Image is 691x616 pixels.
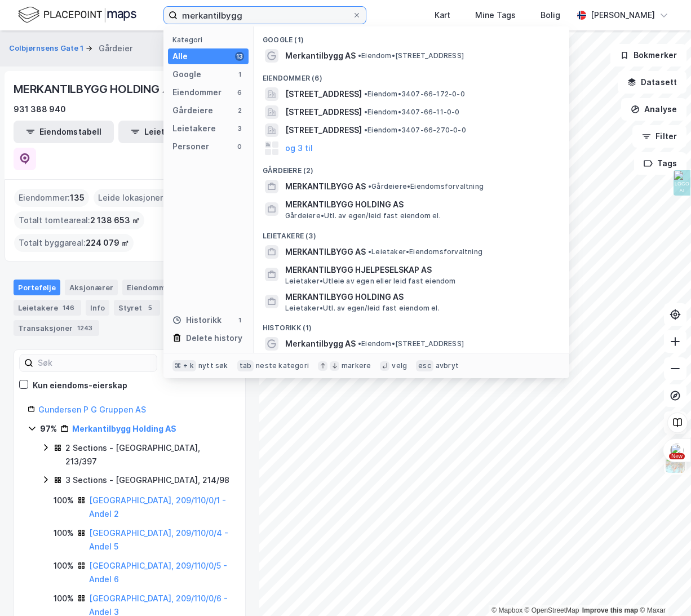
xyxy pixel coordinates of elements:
a: [GEOGRAPHIC_DATA], 209/110/0/1 - Andel 2 [89,495,226,518]
span: Merkantilbygg AS [285,49,356,63]
div: MERKANTILBYGG HOLDING AS [14,80,179,98]
button: Analyse [621,98,686,121]
span: 224 079 ㎡ [86,236,129,250]
span: MERKANTILBYGG AS [285,245,366,259]
div: 931 388 940 [14,103,66,116]
button: Filter [632,125,686,148]
span: • [358,51,361,60]
span: Gårdeiere • Utl. av egen/leid fast eiendom el. [285,211,441,220]
a: OpenStreetMap [525,606,579,614]
div: Info [86,300,109,316]
button: og 3 til [285,141,313,155]
span: 135 [70,191,85,205]
div: tab [237,360,254,371]
div: 5 [144,302,156,313]
span: • [368,247,371,256]
div: 1243 [75,322,95,334]
div: avbryt [436,361,459,370]
div: Google [172,68,201,81]
div: Historikk (1) [254,314,569,335]
a: [GEOGRAPHIC_DATA], 209/110/0/5 - Andel 6 [89,561,227,584]
span: MERKANTILBYGG HJELPESELSKAP AS [285,263,556,277]
img: logo.f888ab2527a4732fd821a326f86c7f29.svg [18,5,136,25]
div: 3 [235,124,244,133]
span: MERKANTILBYGG HOLDING AS [285,290,556,304]
div: 3 Sections - [GEOGRAPHIC_DATA], 214/98 [65,473,229,487]
span: [STREET_ADDRESS] [285,123,362,137]
div: 2 [235,106,244,115]
span: Leietaker • Eiendomsforvaltning [368,247,482,256]
div: 0 [235,142,244,151]
span: MERKANTILBYGG HOLDING AS [285,198,556,211]
div: Leietakere [14,300,81,316]
div: Leietakere [172,122,216,135]
span: • [368,182,371,190]
div: Bolig [541,8,560,22]
div: 1 [235,316,244,325]
div: Kun eiendoms-eierskap [33,379,127,392]
span: Eiendom • 3407-66-270-0-0 [364,126,466,135]
a: Improve this map [582,606,638,614]
div: Historikk [172,313,222,327]
div: Totalt byggareal : [14,234,134,252]
div: Delete history [186,331,242,345]
div: Mine Tags [475,8,516,22]
div: nytt søk [198,361,228,370]
div: Alle [172,50,188,63]
div: 1 [235,70,244,79]
input: Søk [33,354,157,371]
button: Leietakertabell [118,121,219,143]
div: Personer [172,140,209,153]
a: Mapbox [491,606,522,614]
div: 146 [60,302,77,313]
div: 100% [54,526,74,540]
span: Merkantilbygg AS [285,337,356,351]
div: 100% [54,494,74,507]
div: Totalt tomteareal : [14,211,144,229]
div: Aksjonærer [65,280,118,295]
div: Portefølje [14,280,60,295]
span: Leietaker • Utl. av egen/leid fast eiendom el. [285,304,440,313]
div: Google (1) [254,26,569,47]
button: Bokmerker [610,44,686,67]
span: MERKANTILBYGG AS [285,180,366,193]
div: Eiendommer [122,280,196,295]
div: markere [342,361,371,370]
a: Gundersen P G Gruppen AS [38,405,146,414]
div: Styret [114,300,160,316]
div: 97% [40,422,57,436]
button: Eiendomstabell [14,121,114,143]
div: Leietakere (3) [254,223,569,243]
div: [PERSON_NAME] [591,8,655,22]
span: Eiendom • 3407-66-11-0-0 [364,108,460,117]
div: ⌘ + k [172,360,196,371]
span: 2 138 653 ㎡ [90,214,140,227]
div: esc [416,360,433,371]
span: • [364,108,367,116]
button: Colbjørnsens Gate 1 [9,43,86,54]
span: • [358,339,361,348]
div: Eiendommer (6) [254,65,569,85]
div: 2 Sections - [GEOGRAPHIC_DATA], 213/397 [65,441,232,468]
button: Tags [634,152,686,175]
div: Eiendommer : [14,189,89,207]
span: Eiendom • [STREET_ADDRESS] [358,339,464,348]
span: Leietaker • Utleie av egen eller leid fast eiendom [285,277,456,286]
iframe: Chat Widget [635,562,691,616]
div: Kart [435,8,450,22]
span: [STREET_ADDRESS] [285,105,362,119]
div: Gårdeiere (2) [254,157,569,178]
span: Eiendom • [STREET_ADDRESS] [358,51,464,60]
div: 100% [54,559,74,573]
div: 100% [54,592,74,605]
a: Merkantilbygg Holding AS [72,424,176,433]
span: • [364,126,367,134]
div: 13 [235,52,244,61]
div: Leide lokasjoner : [94,189,174,207]
button: Datasett [618,71,686,94]
div: velg [392,361,407,370]
div: Gårdeier [99,42,132,55]
span: Eiendom • 3407-66-172-0-0 [364,90,465,99]
div: Gårdeiere [172,104,213,117]
div: Eiendommer [172,86,222,99]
